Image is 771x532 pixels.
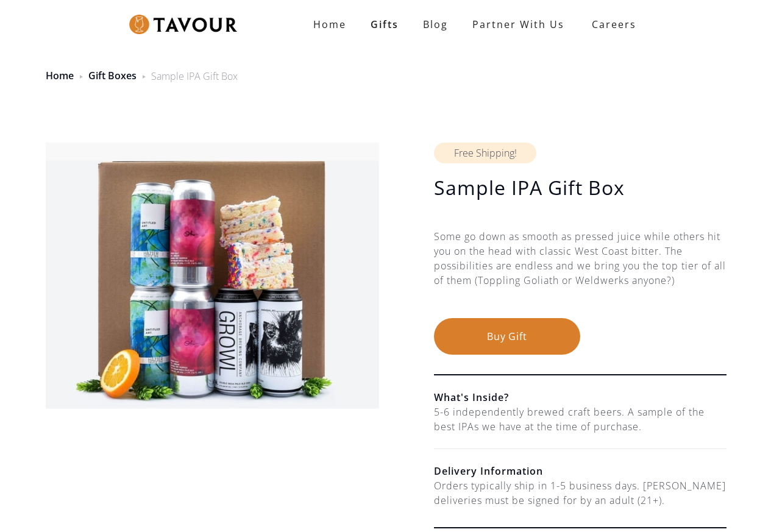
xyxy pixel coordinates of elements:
button: Buy Gift [434,318,580,355]
a: Blog [411,12,460,37]
a: Gift Boxes [88,69,137,82]
h6: Delivery Information [434,464,727,478]
a: Home [301,12,358,37]
a: partner with us [460,12,577,37]
div: Free Shipping! [434,143,536,163]
a: Careers [577,7,645,41]
div: Orders typically ship in 1-5 business days. [PERSON_NAME] deliveries must be signed for by an adu... [434,478,727,508]
div: Some go down as smooth as pressed juice while others hit you on the head with classic West Coast ... [434,229,727,318]
h6: What's Inside? [434,390,727,405]
div: Sample IPA Gift Box [151,69,238,83]
h1: Sample IPA Gift Box [434,176,727,200]
strong: Home [313,18,346,31]
a: Gifts [358,12,411,37]
div: 5-6 independently brewed craft beers. A sample of the best IPAs we have at the time of purchase. [434,405,727,434]
strong: Careers [592,12,636,37]
a: Home [46,69,74,82]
